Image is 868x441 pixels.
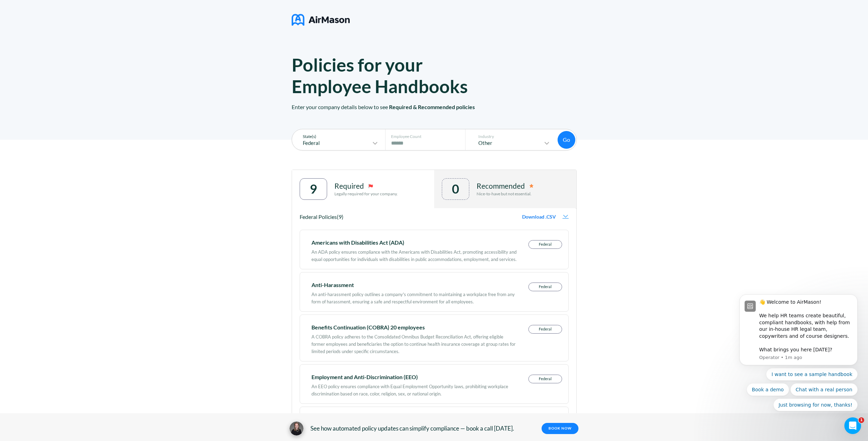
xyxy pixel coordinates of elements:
div: A COBRA policy adheres to the Consolidated Omnibus Budget Reconciliation Act, offering eligible f... [311,330,517,355]
div: Anti-Harassment [311,283,517,287]
p: Federal [529,325,562,333]
span: Federal Policies [300,213,337,220]
img: avatar [290,422,303,435]
p: Recommended [477,182,525,190]
p: Federal [296,140,371,146]
p: State(s) [296,134,379,139]
iframe: Intercom notifications message [729,286,868,438]
div: An anti-harassment policy outlines a company's commitment to maintaining a workplace free from an... [311,287,517,305]
div: Benefits Continuation (COBRA) 20 employees [311,325,517,330]
span: (9) [337,213,343,220]
p: Industry [471,134,551,139]
span: 1 [859,417,864,423]
p: Required [334,182,364,190]
img: download-icon [562,215,569,219]
span: Required & Recommended policies [389,104,475,110]
div: Americans with Disabilities Act (ADA) [311,240,517,245]
div: An EEO policy ensures compliance with Equal Employment Opportunity laws, prohibiting workplace di... [311,379,517,398]
div: 9 [310,182,317,196]
p: Federal [529,240,562,248]
img: required-icon [368,184,373,188]
button: Go [558,131,575,149]
p: Other [471,140,543,146]
p: Employee Count [391,134,463,139]
p: Nice-to-have but not essential. [477,191,534,196]
h1: Policies for your Employee Handbooks [292,54,495,97]
div: Employment and Anti-Discrimination (EEO) [311,375,517,379]
iframe: Intercom live chat [844,417,861,434]
img: logo [292,11,350,28]
span: Download .CSV [522,214,556,220]
p: Federal [529,375,562,383]
div: 0 [452,182,459,196]
p: Federal [529,283,562,291]
span: See how automated policy updates can simplify compliance — book a call [DATE]. [310,425,514,432]
p: Enter your company details below to see [292,97,577,140]
p: Legally required for your company. [334,191,398,196]
img: remmended-icon [529,184,534,188]
a: BOOK NOW [542,423,578,434]
div: An ADA policy ensures compliance with the Americans with Disabilities Act, promoting accessibilit... [311,245,517,263]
